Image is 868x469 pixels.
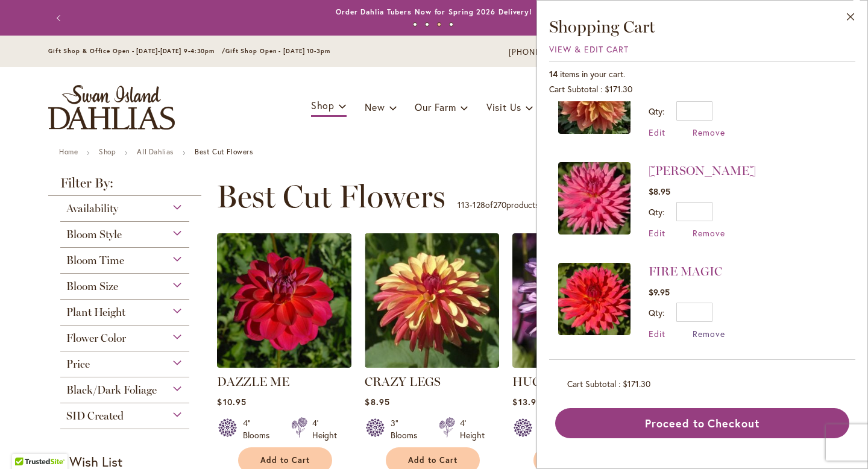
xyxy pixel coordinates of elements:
[260,455,310,465] span: Add to Cart
[649,264,722,279] a: FIRE MAGIC
[486,101,521,113] span: Visit Us
[48,47,225,55] span: Gift Shop & Office Open - [DATE]-[DATE] 9-4:30pm /
[649,105,664,117] label: Qty
[9,426,43,460] iframe: Launch Accessibility Center
[415,101,456,113] span: Our Farm
[509,46,582,58] a: [PHONE_NUMBER]
[66,357,90,371] span: Price
[217,396,246,408] span: $10.95
[605,83,632,95] span: $171.30
[195,147,253,156] strong: Best Cut Flowers
[649,127,665,138] a: Edit
[312,417,337,441] div: 4' Height
[413,22,417,27] button: 1 of 4
[365,359,499,370] a: CRAZY LEGS
[549,68,558,80] span: 14
[66,383,157,397] span: Black/Dark Foliage
[558,162,631,239] a: HERBERT SMITH
[512,374,605,389] a: HUGS & KISSES
[336,7,532,16] a: Order Dahlia Tubers Now for Spring 2026 Delivery!
[391,417,424,441] div: 3" Blooms
[66,228,122,241] span: Bloom Style
[693,227,725,239] a: Remove
[649,163,756,178] a: [PERSON_NAME]
[217,359,351,370] a: DAZZLE ME
[66,306,125,319] span: Plant Height
[217,233,351,368] img: DAZZLE ME
[216,178,445,215] span: Best Cut Flowers
[66,280,118,293] span: Bloom Size
[225,47,330,55] span: Gift Shop Open - [DATE] 10-3pm
[66,409,124,423] span: SID Created
[66,254,124,267] span: Bloom Time
[365,233,499,368] img: CRAZY LEGS
[48,6,72,30] button: Previous
[48,177,201,196] strong: Filter By:
[567,378,616,389] span: Cart Subtotal
[493,199,506,210] span: 270
[458,199,470,210] span: 113
[365,101,385,113] span: New
[549,83,598,95] span: Cart Subtotal
[66,332,126,345] span: Flower Color
[558,162,631,234] img: HERBERT SMITH
[558,263,631,335] img: FIRE MAGIC
[693,328,725,339] a: Remove
[649,206,664,218] label: Qty
[460,417,485,441] div: 4' Height
[437,22,441,27] button: 3 of 4
[649,328,665,339] a: Edit
[458,195,539,215] p: - of products
[66,202,118,215] span: Availability
[558,263,631,339] a: FIRE MAGIC
[560,68,625,80] span: items in your cart.
[512,233,647,368] img: HUGS & KISSES
[217,374,289,389] a: DAZZLE ME
[623,378,650,389] span: $171.30
[649,186,670,197] span: $8.95
[555,408,849,438] button: Proceed to Checkout
[243,417,277,441] div: 4" Blooms
[425,22,429,27] button: 2 of 4
[512,396,541,408] span: $13.95
[99,147,116,156] a: Shop
[449,22,453,27] button: 4 of 4
[311,99,335,112] span: Shop
[693,127,725,138] a: Remove
[408,455,458,465] span: Add to Cart
[649,286,670,298] span: $9.95
[137,147,174,156] a: All Dahlias
[649,227,665,239] a: Edit
[48,85,175,130] a: store logo
[365,396,389,408] span: $8.95
[365,374,441,389] a: CRAZY LEGS
[549,16,655,37] span: Shopping Cart
[59,147,78,156] a: Home
[549,43,629,55] a: View & Edit Cart
[473,199,485,210] span: 128
[649,307,664,318] label: Qty
[512,359,647,370] a: HUGS & KISSES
